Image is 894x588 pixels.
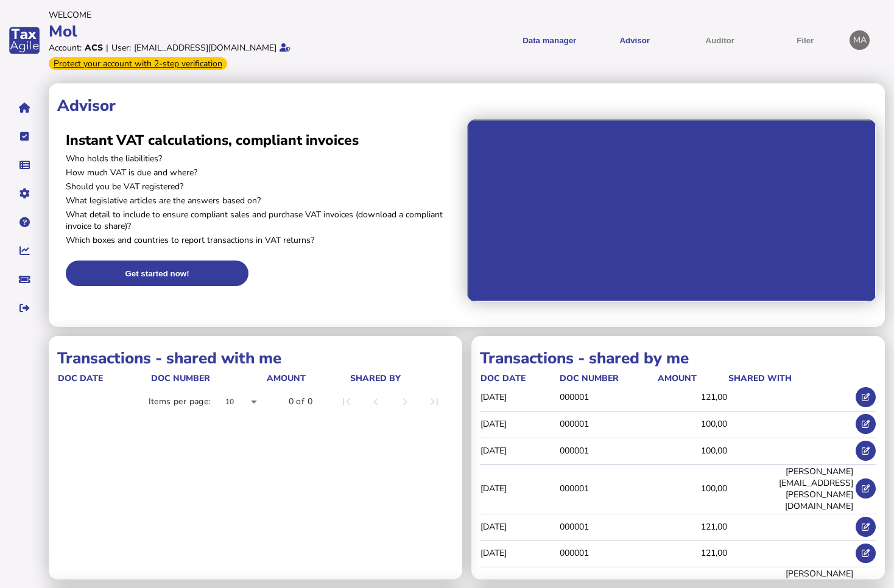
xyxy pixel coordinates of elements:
div: Items per page: [149,396,211,408]
button: Sign out [12,295,37,321]
p: Should you be VAT registered? [66,181,459,192]
div: shared by [350,373,451,384]
div: shared with [728,373,792,384]
button: Shows a dropdown of VAT Advisor options [596,26,673,55]
div: [EMAIL_ADDRESS][DOMAIN_NAME] [134,42,276,54]
td: 121,00 [657,514,728,539]
h1: Advisor [57,95,876,116]
p: Who holds the liabilities? [66,153,459,164]
div: User: [111,42,131,54]
button: Help pages [12,209,37,235]
div: ACS [85,42,103,54]
i: Email verified [280,43,290,52]
div: Amount [267,373,306,384]
div: doc number [560,373,656,384]
td: [DATE] [480,438,559,463]
td: [PERSON_NAME][EMAIL_ADDRESS][PERSON_NAME][DOMAIN_NAME] [728,464,854,513]
button: Filer [767,26,843,55]
button: Open shared transaction [856,414,876,434]
div: Welcome [49,9,443,21]
td: 100,00 [657,411,728,436]
p: How much VAT is due and where? [66,167,459,178]
td: 000001 [559,514,657,539]
td: 000001 [559,438,657,463]
div: shared with [728,373,853,384]
div: doc date [480,373,558,384]
td: 000001 [559,411,657,436]
div: Amount [658,373,727,384]
td: 121,00 [657,385,728,410]
div: doc number [560,373,619,384]
button: Home [12,95,37,121]
td: 000001 [559,464,657,513]
i: Data manager [19,165,30,166]
td: [DATE] [480,541,559,565]
div: doc date [58,373,103,384]
div: Amount [658,373,697,384]
button: Open shared transaction [856,387,876,407]
div: doc date [58,373,150,384]
td: 100,00 [657,464,728,513]
button: Raise a support ticket [12,267,37,292]
div: 0 of 0 [289,396,312,408]
div: Mol [49,21,443,42]
td: 100,00 [657,438,728,463]
td: [DATE] [480,514,559,539]
div: doc date [480,373,526,384]
div: Account: [49,42,82,54]
button: Auditor [681,26,758,55]
p: Which boxes and countries to report transactions in VAT returns? [66,234,459,246]
div: Profile settings [850,30,870,51]
button: Shows a dropdown of Data manager options [511,26,588,55]
div: shared by [350,373,401,384]
td: [DATE] [480,411,559,436]
td: 000001 [559,541,657,565]
button: Open shared transaction [856,517,876,537]
iframe: Advisor intro [467,119,877,302]
td: 000001 [559,385,657,410]
td: 121,00 [657,541,728,565]
div: doc number [151,373,266,384]
button: Open shared transaction [856,544,876,564]
h1: Transactions - shared with me [57,348,454,369]
button: Open shared transaction [856,441,876,461]
h2: Instant VAT calculations, compliant invoices [66,131,459,150]
td: [DATE] [480,464,559,513]
button: Insights [12,238,37,264]
td: [DATE] [480,385,559,410]
p: What legislative articles are the answers based on? [66,195,459,206]
div: | [106,42,108,54]
menu: navigate products [449,26,844,55]
button: Manage settings [12,181,37,206]
button: Tasks [12,124,37,149]
button: Open shared transaction [856,478,876,499]
div: Amount [267,373,349,384]
div: From Oct 1, 2025, 2-step verification will be required to login. Set it up now... [49,57,227,70]
h1: Transactions - shared by me [480,348,876,369]
div: doc number [151,373,210,384]
p: What detail to include to ensure compliant sales and purchase VAT invoices (download a compliant ... [66,209,459,232]
button: Data manager [12,152,37,178]
button: Get started now! [66,261,248,286]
